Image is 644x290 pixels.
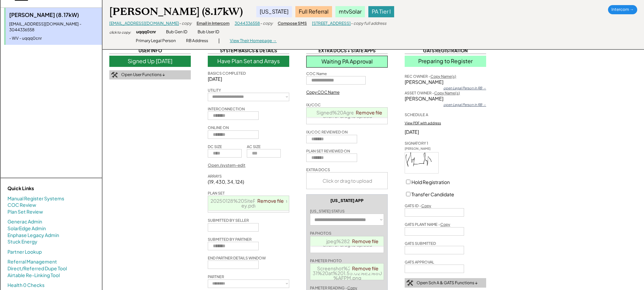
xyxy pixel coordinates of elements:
[109,56,191,67] div: Signed Up [DATE]
[9,36,98,41] div: - WV - uqqq0cnr
[7,202,36,209] a: COC Review
[218,37,220,44] div: |
[166,29,187,35] div: Bub Gen ID
[405,203,431,208] div: GATS ID -
[210,198,287,209] a: 20250128%20SitePlan%20Shunney.pdf
[405,90,460,95] div: ASSET OWNER -
[326,238,368,244] a: jpeg%282%29.jpg
[235,21,260,26] a: 3044336558
[335,6,365,17] div: mtvSolar
[347,286,357,290] u: Copy
[208,56,289,67] div: Have Plan Set and Arrays
[7,185,75,192] div: Quick Links
[121,72,165,78] div: Open User Functions ↓
[7,218,42,225] a: Generac Admin
[208,174,222,179] div: ARRAYS
[316,109,379,115] span: Signed%20Agreement.pdf
[405,74,456,79] div: REC OWNER -
[411,191,454,197] label: Transfer Candidate
[306,167,330,172] div: EXTRA DOCS
[7,238,37,245] a: Stuck Energy
[7,195,64,202] a: Manual Register Systems
[430,74,456,78] u: Copy Name(s)
[306,90,339,95] div: Copy COC Name
[405,152,438,173] img: xDkycxWxvY4AAAAASUVORK5CYII=
[7,258,57,265] a: Referral Management
[406,280,413,286] img: tool-icon.png
[405,79,486,86] div: [PERSON_NAME]
[198,29,219,35] div: Bub User ID
[7,265,67,272] a: Direct/Referred Dupe Tool
[405,56,486,67] div: Preparing to Register
[306,129,348,134] div: IX/COC REVIEWED ON
[109,48,191,54] div: USER INFO
[310,258,342,263] div: PA METER PHOTO
[368,6,394,17] div: PA Tier I
[179,21,191,26] div: - copy
[306,148,350,153] div: PLAN SET REVIEWED ON
[411,179,450,185] label: Hold Registration
[208,106,245,111] div: INTERCONNECTION
[260,21,273,26] div: - copy
[208,218,249,223] div: SUBMITTED BY SELLER
[109,5,243,18] div: [PERSON_NAME] (8.17kW)
[186,38,208,44] div: RB Address
[421,203,431,208] u: Copy
[278,21,307,26] div: Compose SMS
[351,21,386,26] div: - copy full address
[256,6,292,17] div: [US_STATE]
[109,21,179,26] a: [EMAIL_ADDRESS][DOMAIN_NAME]
[405,95,486,102] div: [PERSON_NAME]
[7,232,59,239] a: Enphase Legacy Admin
[7,225,46,232] a: SolarEdge Admin
[405,241,436,246] div: GATS SUBMITTED
[310,231,331,236] div: PA PHOTOS
[608,5,637,14] div: Intercom →
[353,108,385,117] a: Remove file
[208,255,266,260] div: END PARTNER DETAILS WINDOW
[9,11,98,19] div: [PERSON_NAME] (8.17kW)
[443,86,486,90] div: open Legal Person in RB →
[405,48,486,54] div: GATS REGISTRATION
[208,76,289,83] div: [DATE]
[405,222,450,227] div: GATS PLANT NAME -
[306,71,327,76] div: COC Name
[208,48,289,54] div: SYSTEM BASICS & DETAILS
[405,112,428,117] div: SCHEDULE A
[440,222,450,226] u: Copy
[208,191,225,196] div: PLAN SET
[208,179,244,185] div: (19, 430, 34, 124)
[7,249,42,255] a: Partner Lookup
[208,88,221,93] div: UTILITY
[109,30,131,35] div: click to copy:
[208,125,229,130] div: ONLINE ON
[7,209,43,215] a: Plan Set Review
[230,38,277,44] div: View Their Homepage →
[197,21,229,26] div: Email in Intercom
[208,144,222,149] div: DC SIZE
[7,272,60,279] a: Airtable Re-Linking Tool
[295,6,332,17] div: Full Referral
[208,71,246,76] div: BASICS COMPLETED
[307,173,388,189] div: Click or drag to upload
[306,48,388,54] div: EXTRA DOCS + STATE APPS
[350,264,381,273] a: Remove file
[255,196,286,205] a: Remove file
[306,56,388,67] div: Waiting PA Approval
[330,198,364,203] div: [US_STATE] APP
[208,237,252,242] div: SUBMITTED BY PARTNER
[310,209,345,214] div: [US_STATE] STATUS
[417,280,478,286] div: Open Sch A & GATS Functions ↓
[247,144,261,149] div: AC SIZE
[208,163,245,168] div: Open /system-edit
[443,102,486,107] div: open Legal Person in RB →
[405,147,439,151] div: [PERSON_NAME]
[405,129,486,135] div: [DATE]
[313,265,382,281] a: Screenshot%202025-07-31%20at%201.55.02%E2%80%AFPM.png
[7,282,44,289] a: Health 0 Checks
[405,121,441,125] div: View PDF with address
[405,259,434,265] div: GATS APPROVAL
